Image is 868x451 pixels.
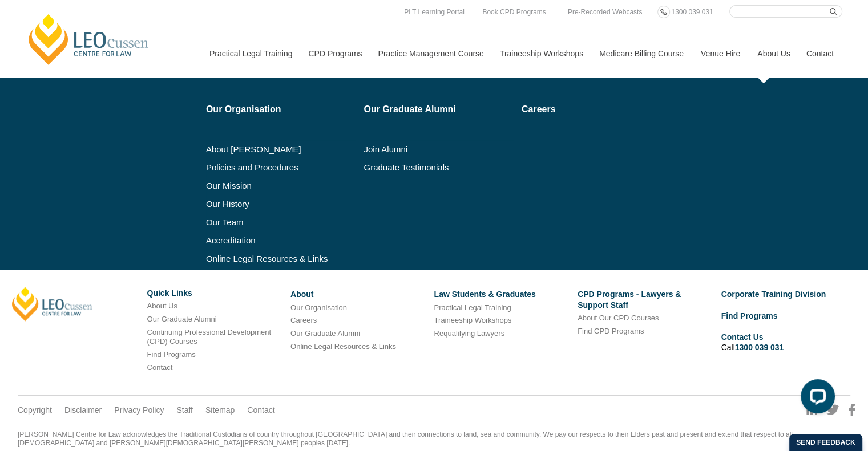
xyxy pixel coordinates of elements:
[206,236,356,245] a: Accreditation
[206,145,356,154] a: About [PERSON_NAME]
[205,404,235,415] a: Sitemap
[12,287,92,321] a: [PERSON_NAME]
[735,342,784,351] a: 1300 039 031
[290,289,313,298] a: About
[434,289,536,298] a: Law Students & Graduates
[434,315,512,324] a: Traineeship Workshops
[364,163,514,172] a: Graduate Testimonials
[147,350,196,358] a: Find Programs
[370,29,491,78] a: Practice Management Course
[668,6,716,18] a: 1300 039 031
[206,200,356,209] a: Our History
[479,6,548,18] a: Book CPD Programs
[578,313,659,322] a: About Our CPD Courses
[522,105,651,114] a: Careers
[721,311,778,320] a: Find Programs
[290,315,317,324] a: Careers
[147,363,173,371] a: Contact
[247,404,274,415] a: Contact
[401,6,467,18] a: PLT Learning Portal
[300,29,369,78] a: CPD Programs
[147,301,177,310] a: About Us
[147,327,272,346] a: Continuing Professional Development (CPD) Courses
[18,404,52,415] a: Copyright
[434,328,505,337] a: Requalifying Lawyers
[206,254,356,263] a: Online Legal Resources & Links
[565,6,645,18] a: Pre-Recorded Webcasts
[692,29,749,78] a: Venue Hire
[434,303,511,311] a: Practical Legal Training
[176,404,193,415] a: Staff
[114,404,164,415] a: Privacy Policy
[201,29,300,78] a: Practical Legal Training
[671,8,713,16] span: 1300 039 031
[721,332,764,341] a: Contact Us
[798,29,842,78] a: Contact
[721,330,857,354] li: Call
[206,218,356,227] a: Our Team
[290,342,396,350] a: Online Legal Resources & Links
[792,375,839,422] iframe: LiveChat chat widget
[364,145,514,154] a: Join Alumni
[206,181,328,190] a: Our Mission
[721,289,826,298] a: Corporate Training Division
[364,105,514,114] a: Our Graduate Alumni
[64,404,102,415] a: Disclaimer
[578,289,681,308] a: CPD Programs - Lawyers & Support Staff
[26,13,152,66] a: [PERSON_NAME] Centre for Law
[290,328,360,337] a: Our Graduate Alumni
[591,29,692,78] a: Medicare Billing Course
[578,326,644,335] a: Find CPD Programs
[206,105,356,114] a: Our Organisation
[147,314,217,323] a: Our Graduate Alumni
[206,163,356,172] a: Policies and Procedures
[290,303,347,311] a: Our Organisation
[147,289,282,297] h6: Quick Links
[749,29,798,78] a: About Us
[491,29,591,78] a: Traineeship Workshops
